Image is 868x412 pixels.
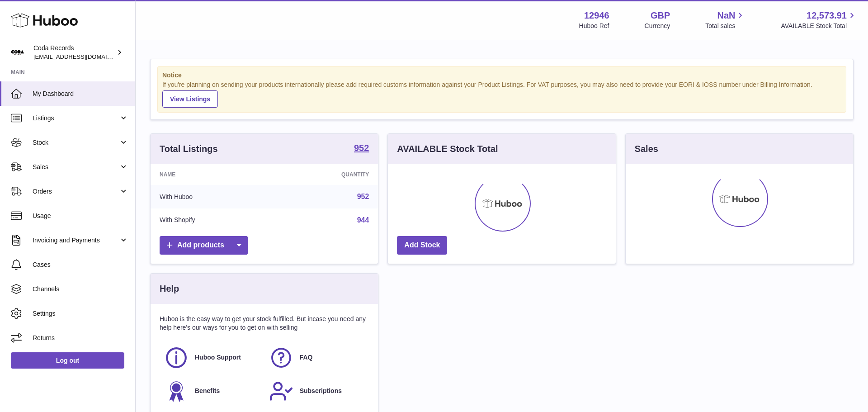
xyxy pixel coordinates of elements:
[705,9,745,30] a: NaN Total sales
[397,143,498,155] h3: AVAILABLE Stock Total
[397,236,447,255] a: Add Stock
[195,387,220,395] span: Benefits
[300,387,342,395] span: Subscriptions
[579,22,609,30] div: Huboo Ref
[584,9,609,22] strong: 12946
[300,353,313,362] span: FAQ
[164,379,260,403] a: Benefits
[33,163,119,171] span: Sales
[273,164,378,185] th: Quantity
[33,44,115,61] div: Coda Records
[33,212,128,220] span: Usage
[807,9,847,22] span: 12,573.91
[354,143,369,152] strong: 952
[635,143,658,155] h3: Sales
[11,46,24,59] img: haz@pcatmedia.com
[195,353,241,362] span: Huboo Support
[269,379,365,403] a: Subscriptions
[164,346,260,370] a: Huboo Support
[269,346,365,370] a: FAQ
[11,352,124,369] a: Log out
[33,334,128,342] span: Returns
[33,90,128,98] span: My Dashboard
[781,22,857,30] span: AVAILABLE Stock Total
[151,208,273,232] td: With Shopify
[160,283,179,295] h3: Help
[354,143,369,154] a: 952
[160,143,218,155] h3: Total Listings
[33,53,133,60] span: [EMAIL_ADDRESS][DOMAIN_NAME]
[151,164,273,185] th: Name
[781,9,857,30] a: 12,573.91 AVAILABLE Stock Total
[357,193,369,200] a: 952
[33,187,119,196] span: Orders
[33,236,119,245] span: Invoicing and Payments
[33,114,119,123] span: Listings
[151,185,273,208] td: With Huboo
[160,236,248,255] a: Add products
[357,216,369,224] a: 944
[160,315,369,332] p: Huboo is the easy way to get your stock fulfilled. But incase you need any help here's our ways f...
[651,9,670,22] strong: GBP
[717,9,735,22] span: NaN
[162,81,841,108] div: If you're planning on sending your products internationally please add required customs informati...
[162,71,841,80] strong: Notice
[33,260,128,269] span: Cases
[33,138,119,147] span: Stock
[705,22,745,30] span: Total sales
[162,90,218,108] a: View Listings
[33,309,128,318] span: Settings
[33,285,128,294] span: Channels
[645,22,670,30] div: Currency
